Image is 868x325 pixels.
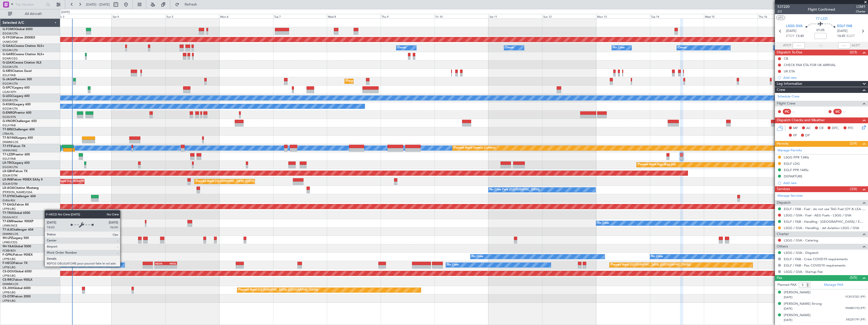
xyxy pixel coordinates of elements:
[793,43,805,49] input: --:--
[3,287,31,290] a: CS-JHHGlobal 6000
[6,10,55,18] button: All Aircraft
[848,126,854,131] span: FFC
[843,109,854,114] div: - -
[155,262,166,265] div: HEGN
[808,7,835,12] div: Flight Confirmed
[783,43,791,48] span: ATOT
[3,153,30,156] a: T7-LZZIPraetor 600
[776,15,785,20] button: UTC
[3,153,13,156] span: T7-LZZI
[777,186,790,192] span: Services
[784,295,792,299] span: [DATE]
[505,44,514,52] div: Owner
[3,40,18,44] a: UUMO/OSF
[3,120,15,123] span: G-VNOR
[850,141,857,146] span: (2/4)
[856,9,865,14] span: Charter
[327,14,381,18] div: Wed 8
[783,75,865,80] div: Add new
[777,9,790,14] span: 2/2
[638,161,676,169] div: Planned Maint Riga (Riga Intl)
[704,14,758,18] div: Wed 15
[3,270,32,273] a: CS-DOUGlobal 6500
[3,45,14,48] span: G-GAAL
[3,48,18,52] a: EGGW/LTN
[3,220,12,223] span: T7-EMI
[3,36,14,39] span: G-YFOX
[784,257,848,261] a: EGLF / FAB - Crew COVID19 requirements
[3,245,31,248] a: 9H-YAAGlobal 5000
[3,237,29,240] a: 9H-LPZLegacy 500
[3,78,32,81] a: G-JAGAPhenom 300
[447,261,459,269] div: No Crew
[454,144,495,152] div: Planned Maint Geneva (Cointrin)
[3,266,16,269] a: LFPB/LBG
[3,115,16,119] a: EGSS/STN
[777,87,785,93] span: Crew
[850,50,857,55] span: (0/3)
[3,161,30,165] a: LX-TROLegacy 650
[3,45,44,48] a: G-GAALCessna Citation XLS+
[3,262,28,265] a: F-HECDFalcon 7X
[3,240,17,244] a: LFMD/CEQ
[784,238,818,242] a: LSGG / GVA - Catering
[3,170,28,173] a: LX-GBHFalcon 7X
[3,232,18,236] a: DNMM/LOS
[3,274,16,278] a: LFPB/LBG
[15,1,45,8] input: Trip Number
[784,318,792,322] span: [DATE]
[3,270,14,273] span: CS-DOU
[678,44,687,52] div: Owner
[3,111,31,114] a: G-ENRGPraetor 600
[3,190,32,194] a: [PERSON_NAME]/QSA
[837,29,848,34] span: [DATE]
[3,70,32,73] a: G-SIRSCitation Excel
[3,212,30,215] a: T7-TRXGlobal 6500
[777,275,782,281] span: Pax
[806,126,811,131] span: AC
[3,103,14,106] span: G-KGKG
[3,107,18,111] a: EGGW/LTN
[3,278,13,281] span: CS-RRC
[3,195,36,198] a: T7-DYNChallenger 604
[3,253,13,256] span: F-GPNJ
[398,44,406,52] div: Owner
[166,262,177,265] div: WSSL
[819,126,823,131] span: CR
[3,145,25,148] a: T7-FFIFalcon 7X
[786,29,796,34] span: [DATE]
[3,65,18,69] a: EGGW/LTN
[3,212,13,215] span: T7-TRX
[3,295,13,298] span: CS-DTR
[3,95,30,98] a: G-LEGCLegacy 600
[784,168,809,172] div: EGLF PPR 1445z
[3,278,32,281] a: CS-RRCFalcon 900LX
[3,187,39,190] a: LX-AOACitation Mustang
[850,186,857,192] span: (3/6)
[784,251,818,255] a: LSGG / GVA - Dispatch
[3,195,14,198] span: T7-DYN
[3,262,14,265] span: F-HECD
[784,219,865,224] a: EGLF / FAB - Handling - [GEOGRAPHIC_DATA] / EGLF / FAB
[112,14,165,18] div: Sat 4
[3,61,41,64] a: G-LEAXCessna Citation XLS
[777,50,802,55] span: Dispatch To-Dos
[3,224,17,228] a: LFMN/NCE
[784,69,795,73] div: UK ETA
[777,231,789,237] span: Charter
[845,295,865,299] span: YC8137321 (PP)
[3,103,31,106] a: G-KGKGLegacy 600
[3,128,13,131] span: T7-BRE
[165,14,219,18] div: Sun 5
[3,136,33,139] a: T7-N1960Legacy 650
[796,34,804,39] span: 13:40
[777,141,789,147] span: Permits
[3,98,18,102] a: EGGW/LTN
[3,32,18,35] a: EGGW/LTN
[3,287,13,290] span: CS-JHH
[3,291,16,294] a: LFPB/LBG
[3,249,16,253] a: FCBB/BZV
[3,220,33,223] a: T7-EMIHawker 900XP
[3,299,16,303] a: LFPB/LBG
[3,187,14,190] span: LX-AOA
